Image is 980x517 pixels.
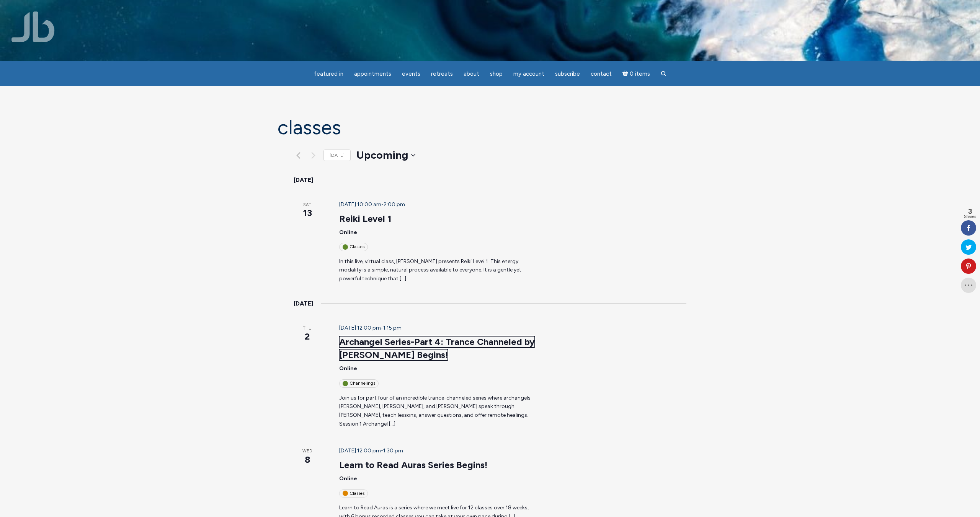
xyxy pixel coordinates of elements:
[294,453,321,466] span: 8
[350,67,396,81] a: Appointments
[339,201,405,208] time: -
[622,70,630,77] i: Cart
[294,202,321,208] span: Sat
[383,325,402,331] span: 1:15 pm
[294,206,321,219] span: 13
[339,213,392,224] a: Reiki Level 1
[339,325,402,331] time: -
[555,70,580,77] span: Subscribe
[509,67,549,81] a: My Account
[339,379,379,387] div: Channelings
[339,365,357,372] span: Online
[513,70,544,77] span: My Account
[294,151,303,160] a: Previous Events
[354,70,391,77] span: Appointments
[294,299,313,309] time: [DATE]
[397,67,425,81] a: Events
[339,459,487,471] a: Learn to Read Auras Series Begins!
[384,201,405,208] span: 2:00 pm
[294,175,313,185] time: [DATE]
[339,489,368,497] div: Classes
[485,67,507,81] a: Shop
[464,70,479,77] span: About
[964,215,976,219] span: Shares
[339,475,357,482] span: Online
[339,447,381,454] span: [DATE] 12:00 pm
[490,70,503,77] span: Shop
[339,336,535,361] a: Archangel Series-Part 4: Trance Channeled by [PERSON_NAME] Begins!
[339,229,357,236] span: Online
[618,66,655,81] a: Cart0 items
[383,447,403,454] span: 1:30 pm
[426,67,457,81] a: Retreats
[550,67,585,81] a: Subscribe
[294,330,321,343] span: 2
[294,448,321,455] span: Wed
[323,150,351,161] a: [DATE]
[339,394,538,429] p: Join us for part four of an incredible trance-channeled series where archangels [PERSON_NAME], [P...
[356,148,415,163] button: Upcoming
[591,70,612,77] span: Contact
[339,447,403,454] time: -
[339,243,368,251] div: Classes
[356,148,408,163] span: Upcoming
[294,325,321,332] span: Thu
[339,257,538,283] p: In this live, virtual class, [PERSON_NAME] presents Reiki Level 1. This energy modality is a simp...
[586,67,616,81] a: Contact
[339,325,381,331] span: [DATE] 12:00 pm
[402,70,420,77] span: Events
[431,70,453,77] span: Retreats
[11,11,55,42] img: Jamie Butler. The Everyday Medium
[459,67,484,81] a: About
[630,71,650,77] span: 0 items
[339,201,381,208] span: [DATE] 10:00 am
[309,67,348,81] a: featured in
[278,117,702,138] h1: Classes
[964,208,976,215] span: 3
[314,70,343,77] span: featured in
[309,151,318,160] button: Next Events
